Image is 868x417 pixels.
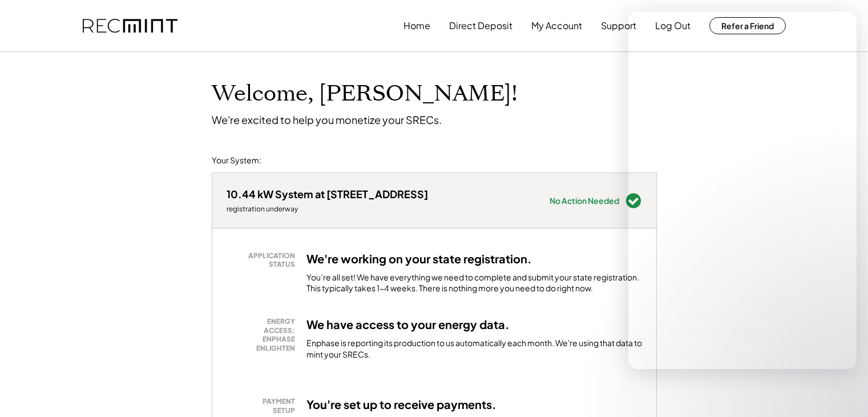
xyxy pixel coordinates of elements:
[306,338,642,360] div: Enphase is reporting its production to us automatically each month. We're using that data to mint...
[306,272,642,294] div: You’re all set! We have everything we need to complete and submit your state registration. This t...
[83,19,177,33] img: recmint-logotype%403x.png
[227,205,428,214] div: registration underway
[829,378,857,406] iframe: Intercom live chat
[232,317,295,352] div: ENERGY ACCESS: ENPHASE ENLIGHTEN
[628,11,857,369] iframe: Intercom live chat
[227,187,428,201] div: 10.44 kW System at [STREET_ADDRESS]
[212,155,261,166] div: Your System:
[601,14,636,37] button: Support
[449,14,512,37] button: Direct Deposit
[531,14,582,37] button: My Account
[232,251,295,269] div: APPLICATION STATUS
[232,397,295,415] div: PAYMENT SETUP
[306,397,496,412] h3: You're set up to receive payments.
[212,113,442,126] div: We're excited to help you monetize your SRECs.
[403,14,430,37] button: Home
[212,81,518,107] h1: Welcome, [PERSON_NAME]!
[306,317,510,332] h3: We have access to your energy data.
[550,197,619,205] div: No Action Needed
[306,251,532,266] h3: We're working on your state registration.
